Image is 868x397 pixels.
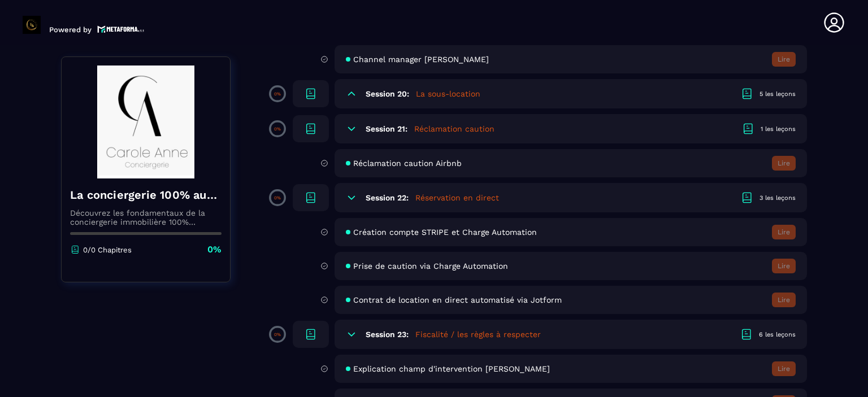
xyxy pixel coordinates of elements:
[70,187,222,203] h4: La conciergerie 100% automatisée
[772,259,796,273] button: Lire
[70,208,222,226] p: Découvrez les fondamentaux de la conciergerie immobilière 100% automatisée. Cette formation est c...
[97,24,145,34] img: logo
[772,293,796,307] button: Lire
[772,361,796,376] button: Lire
[353,55,489,64] span: Channel manager [PERSON_NAME]
[353,261,508,271] span: Prise de caution via Charge Automation
[772,52,796,67] button: Lire
[274,332,281,337] p: 0%
[772,156,796,171] button: Lire
[414,123,494,134] h5: Réclamation caution
[759,90,796,98] div: 5 les leçons
[353,295,562,304] span: Contrat de location en direct automatisé via Jotform
[353,228,537,237] span: Création compte STRIPE et Charge Automation
[353,364,550,373] span: Explication champ d'intervention [PERSON_NAME]
[23,16,41,34] img: logo-branding
[366,89,409,98] h6: Session 20:
[416,88,480,99] h5: La sous-location
[761,125,796,133] div: 1 les leçons
[366,193,409,202] h6: Session 22:
[366,330,409,339] h6: Session 23:
[274,195,281,200] p: 0%
[366,124,407,133] h6: Session 21:
[207,243,222,256] p: 0%
[49,25,92,34] p: Powered by
[415,192,499,203] h5: Réservation en direct
[353,159,462,168] span: Réclamation caution Airbnb
[83,246,132,254] p: 0/0 Chapitres
[415,329,541,340] h5: Fiscalité / les règles à respecter
[772,225,796,239] button: Lire
[759,194,796,202] div: 3 les leçons
[274,126,281,132] p: 0%
[274,91,281,97] p: 0%
[70,66,222,178] img: banner
[759,330,796,339] div: 6 les leçons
